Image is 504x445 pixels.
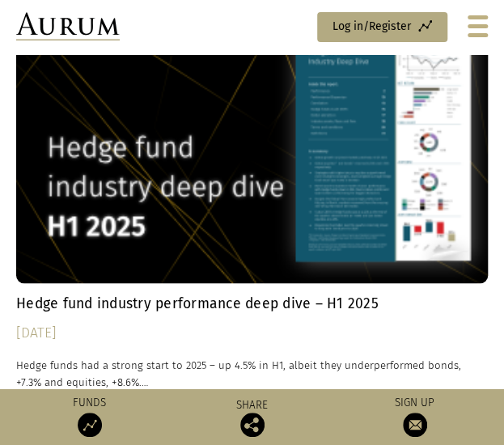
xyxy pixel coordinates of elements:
[173,400,332,437] div: Share
[332,21,410,32] span: Log in/Register
[16,357,488,391] p: Hedge funds had a strong start to 2025 – up 4.5% in H1, albeit they underperformed bonds, +7.3% a...
[317,12,447,42] a: Log in/Register
[11,396,169,437] a: Funds
[240,413,265,437] img: Share this post
[16,322,488,345] div: [DATE]
[403,413,427,437] img: Sign up to our newsletter
[336,396,494,437] a: Sign up
[16,295,488,312] h4: Hedge fund industry performance deep dive – H1 2025
[78,413,102,437] img: Access Funds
